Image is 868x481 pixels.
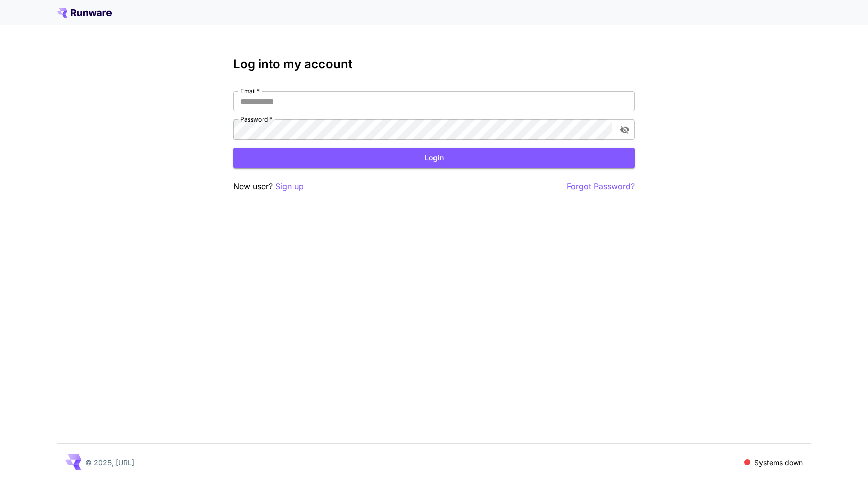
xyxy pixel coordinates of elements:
[233,57,635,71] h3: Log into my account
[85,457,134,468] p: © 2025, [URL]
[567,180,635,193] button: Forgot Password?
[754,457,803,468] p: Systems down
[233,180,304,193] p: New user?
[275,180,304,193] button: Sign up
[233,148,635,168] button: Login
[240,87,260,95] label: Email
[616,121,634,139] button: toggle password visibility
[240,115,272,124] label: Password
